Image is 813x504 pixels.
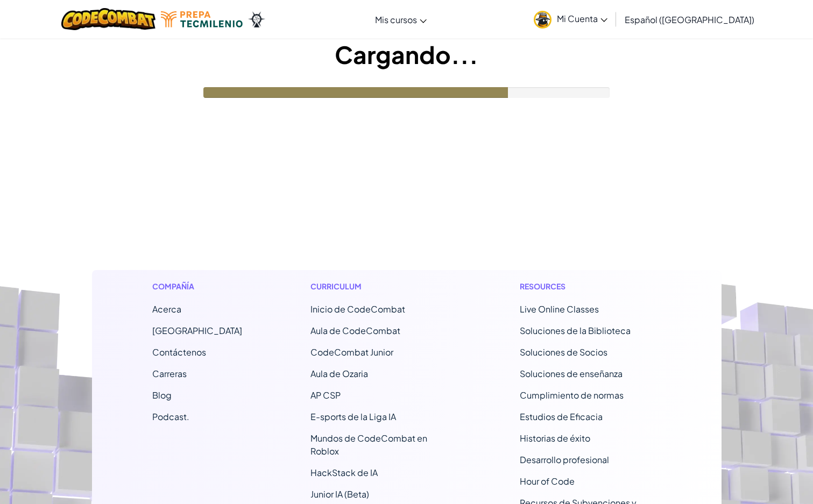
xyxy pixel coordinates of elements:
a: Cumplimiento de normas [520,389,624,401]
a: AP CSP [310,389,341,401]
a: Desarrollo profesional [520,454,609,465]
span: Español ([GEOGRAPHIC_DATA]) [625,14,754,25]
a: Podcast. [152,411,189,422]
span: Mi Cuenta [557,13,607,24]
h1: Compañía [152,281,242,292]
a: Aula de CodeCombat [310,325,400,336]
a: Junior IA (Beta) [310,488,369,500]
a: Acerca [152,303,181,315]
img: avatar [534,11,552,29]
span: Contáctenos [152,346,206,358]
a: [GEOGRAPHIC_DATA] [152,325,242,336]
a: Carreras [152,368,187,379]
a: Live Online Classes [520,303,599,315]
a: Español ([GEOGRAPHIC_DATA]) [619,5,760,34]
a: Blog [152,389,172,401]
h1: Curriculum [310,281,452,292]
span: Mis cursos [375,14,417,25]
a: Soluciones de enseñanza [520,368,623,379]
a: Soluciones de Socios [520,346,607,358]
a: HackStack de IA [310,467,378,478]
img: CodeCombat logo [61,8,155,30]
a: E-sports de la Liga IA [310,411,396,422]
a: Mundos de CodeCombat en Roblox [310,432,427,457]
a: Estudios de Eficacia [520,411,603,422]
a: Historias de éxito [520,432,590,444]
a: Mi Cuenta [528,2,613,36]
a: Hour of Code [520,475,575,487]
a: Aula de Ozaria [310,368,368,379]
span: Inicio de CodeCombat [310,303,405,315]
a: Soluciones de la Biblioteca [520,325,631,336]
img: Ozaria [248,11,265,27]
a: Mis cursos [370,5,432,34]
h1: Resources [520,281,661,292]
a: CodeCombat Junior [310,346,393,358]
img: Tecmilenio logo [161,11,243,27]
